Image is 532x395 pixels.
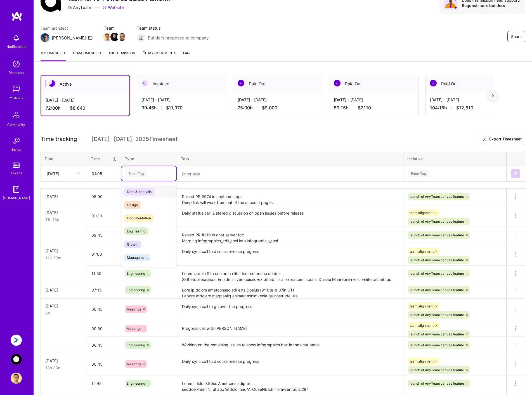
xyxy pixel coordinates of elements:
div: Invoiced [137,75,226,92]
textarea: Daily sync call to discuss release progress [178,354,403,375]
a: User Avatar [9,373,23,384]
span: team alignment [410,249,434,253]
textarea: Raised PR #219 in chat server for: Merging infographics_edit_tool into infographics_tool. Replace... [178,227,403,243]
span: launch of AnyTeam canvas feature [410,194,464,199]
span: My Documents [142,50,176,56]
span: launch of AnyTeam canvas feature [410,219,464,224]
a: My Documents [142,50,176,61]
span: Engineering [127,343,145,347]
img: Active [48,80,55,87]
a: My timesheet [41,50,66,61]
img: AnyTeam: Team for AI-Powered Sales Platform [11,354,22,365]
i: icon Download [483,137,487,142]
span: $8,640 [70,105,85,111]
input: HH:MM [87,321,121,336]
input: HH:MM [87,283,121,297]
span: Design [124,201,141,209]
span: launch of AnyTeam canvas feature [410,368,464,372]
div: [DOMAIN_NAME] [3,195,30,201]
button: Export Timesheet [479,134,525,145]
input: HH:MM [87,208,121,223]
div: AnyTeam [67,4,91,10]
img: Paid Out [238,80,244,86]
textarea: Progress call with [PERSON_NAME] [178,321,403,336]
span: launch of AnyTeam canvas feature [410,233,464,237]
span: Meetings [127,362,141,366]
span: $9,000 [262,105,277,111]
span: Meetings [127,307,141,311]
span: Engineering [127,381,145,385]
th: Task [177,152,403,166]
img: Team Member Avatar [103,33,112,41]
textarea: Lore ip dolors ametconsec adi elits Doeius (9:18te-8:07in UT) Labore etdolore magnaaliq enimad mi... [178,283,403,298]
div: [DATE] [45,210,82,215]
i: icon Chevron [77,172,80,175]
div: Time [91,156,117,162]
img: Anguleris: BIMsmart AI MVP [11,335,22,346]
div: Initiative [407,156,502,162]
span: team alignment [410,323,434,328]
a: Website [102,4,124,10]
div: Request more builders [462,3,521,8]
div: [DATE] [47,171,59,177]
div: 99:45 h [141,105,221,111]
img: Invite [11,135,22,147]
div: [DATE] - [DATE] [334,97,414,103]
img: Paid Out [430,80,437,86]
textarea: Loremip dolo Sita con adip elits doe temporinc utlabo: 289 etdol magnaa: En admini ven quisno-ex ... [178,266,403,281]
a: FAQ [183,50,190,61]
div: Active [41,76,129,93]
input: HH:MM [87,302,121,317]
div: Notifications [6,44,26,50]
img: teamwork [11,83,22,95]
input: HH:MM [87,357,121,372]
span: Engineering [127,271,145,276]
img: logo [11,11,22,21]
div: Enter Tag [408,169,429,178]
th: Date [41,152,87,166]
span: Engineering [127,288,145,292]
span: $7,110 [358,105,371,111]
div: 72:00 h [46,105,125,111]
div: [DATE] [45,248,82,254]
input: HH:MM [87,189,121,204]
a: Team Member Avatar [104,32,111,42]
input: HH:MM [87,228,121,243]
span: launch of AnyTeam canvas feature [410,343,464,347]
img: Team Member Avatar [118,33,126,41]
a: Team Member Avatar [118,32,126,42]
div: Tokens [11,170,22,176]
div: 59:15 h [334,105,414,111]
img: guide book [11,184,22,195]
span: Management [124,254,150,261]
div: Community [7,122,25,128]
span: Share [511,34,522,39]
span: Documentation [124,214,154,222]
span: launch of AnyTeam canvas feature [410,381,464,385]
textarea: Raised PR #974 in anyteam app: Deep link will work from out of the account pages. Added commits t... [178,189,403,205]
input: HH:MM [87,338,121,352]
div: 75:00 h [238,105,318,111]
i: icon Mail [88,36,93,40]
input: HH:MM [87,266,121,281]
div: [DATE] [45,287,82,293]
span: Team [104,25,126,31]
div: 12h 30m [45,255,82,261]
div: [DATE] - [DATE] [46,97,125,103]
span: Engineering [124,227,148,235]
img: Builders proposed to company [137,33,146,42]
span: launch of AnyTeam canvas feature [410,271,464,276]
img: Invoiced [141,80,148,86]
input: HH:MM [87,376,121,391]
img: Team Member Avatar [110,33,119,41]
span: team alignment [410,359,434,363]
input: HH:MM [87,166,120,181]
div: [PERSON_NAME] [52,35,86,41]
span: Builders proposed to company [148,35,209,41]
div: Enter Tag [126,169,146,178]
img: User Avatar [11,373,22,384]
div: 104:15 h [430,105,510,111]
div: Paid Out [329,75,418,92]
div: Discovery [8,70,24,76]
textarea: Working on the remaining issues to show infographics box in the chat panel [178,337,403,353]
